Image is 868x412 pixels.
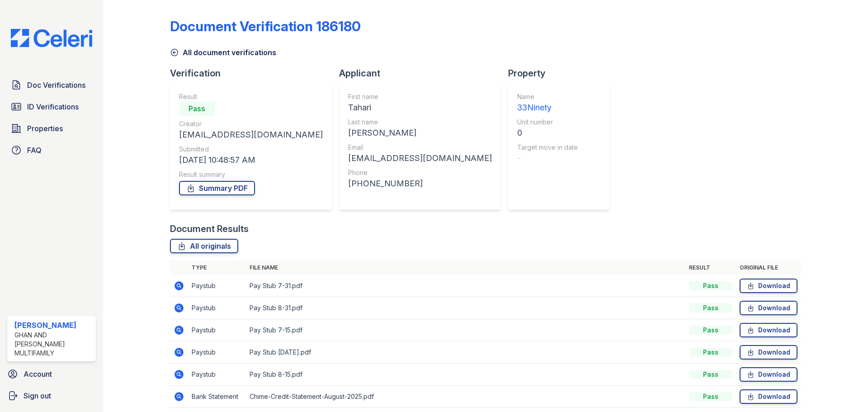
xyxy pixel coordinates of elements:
[14,331,92,358] div: Ghan and [PERSON_NAME] Multifamily
[27,80,85,90] span: Doc Verifications
[170,47,276,58] a: All document verifications
[348,152,492,165] div: [EMAIL_ADDRESS][DOMAIN_NAME]
[689,392,732,401] div: Pass
[689,281,732,290] div: Pass
[27,123,63,134] span: Properties
[188,319,246,341] td: Paystub
[689,348,732,357] div: Pass
[689,326,732,335] div: Pass
[246,275,685,297] td: Pay Stub 7-31.pdf
[188,260,246,275] th: Type
[740,345,797,360] a: Download
[170,239,238,253] a: All originals
[517,152,578,165] div: -
[348,168,492,177] div: Phone
[740,301,797,315] a: Download
[188,386,246,408] td: Bank Statement
[685,260,736,275] th: Result
[740,389,797,404] a: Download
[179,181,255,195] a: Summary PDF
[689,370,732,379] div: Pass
[7,141,96,159] a: FAQ
[246,297,685,319] td: Pay Stub 8-31.pdf
[188,297,246,319] td: Paystub
[170,223,249,235] div: Document Results
[740,367,797,382] a: Download
[517,92,578,101] div: Name
[246,341,685,364] td: Pay Stub [DATE].pdf
[179,170,323,179] div: Result summary
[246,364,685,386] td: Pay Stub 8-15.pdf
[4,387,99,405] a: Sign out
[517,143,578,152] div: Target move in date
[740,279,797,293] a: Download
[7,76,96,94] a: Doc Verifications
[179,128,323,141] div: [EMAIL_ADDRESS][DOMAIN_NAME]
[517,101,578,114] div: 33Ninety
[517,92,578,114] a: Name 33Ninety
[14,320,92,331] div: [PERSON_NAME]
[246,319,685,341] td: Pay Stub 7-15.pdf
[689,303,732,313] div: Pass
[179,101,215,116] div: Pass
[348,101,492,114] div: Tahari
[179,145,323,154] div: Submitted
[246,260,685,275] th: File name
[740,323,797,337] a: Download
[188,364,246,386] td: Paystub
[517,118,578,127] div: Unit number
[348,177,492,190] div: [PHONE_NUMBER]
[188,275,246,297] td: Paystub
[7,119,96,137] a: Properties
[27,145,42,156] span: FAQ
[179,154,323,166] div: [DATE] 10:48:57 AM
[24,390,51,401] span: Sign out
[4,365,99,383] a: Account
[246,386,685,408] td: Chime-Credit-Statement-August-2025.pdf
[348,143,492,152] div: Email
[517,127,578,139] div: 0
[24,369,52,379] span: Account
[4,29,99,47] img: CE_Logo_Blue-a8612792a0a2168367f1c8372b55b34899dd931a85d93a1a3d3e32e68fde9ad4.png
[179,119,323,128] div: Creator
[736,260,801,275] th: Original file
[170,67,339,80] div: Verification
[348,92,492,101] div: First name
[348,127,492,139] div: [PERSON_NAME]
[348,118,492,127] div: Last name
[179,92,323,101] div: Result
[27,101,79,112] span: ID Verifications
[7,98,96,116] a: ID Verifications
[339,67,508,80] div: Applicant
[188,341,246,364] td: Paystub
[508,67,617,80] div: Property
[170,18,361,34] div: Document Verification 186180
